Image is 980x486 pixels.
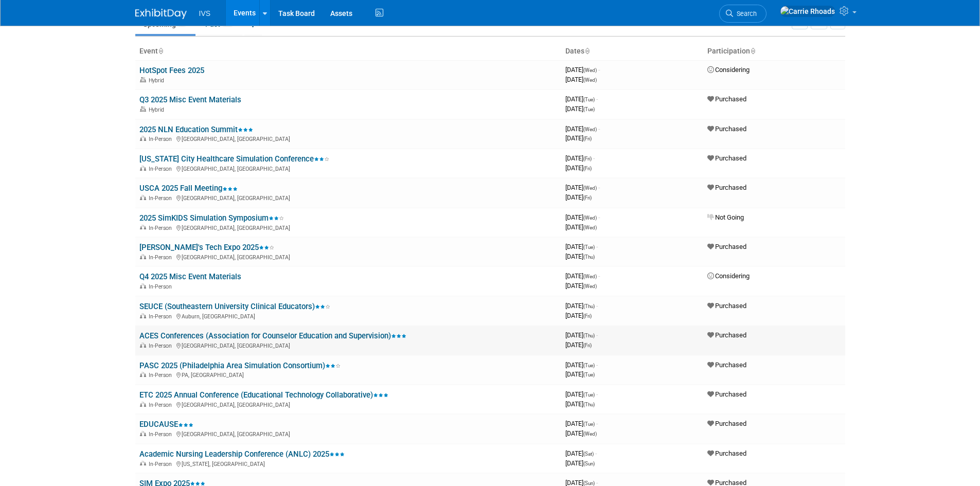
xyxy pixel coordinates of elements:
[139,390,388,400] a: ETC 2025 Annual Conference (Educational Technology Collaborative)
[583,215,597,221] span: (Wed)
[707,154,746,162] span: Purchased
[595,449,597,457] span: -
[565,154,595,162] span: [DATE]
[149,136,175,142] span: In-Person
[565,243,598,250] span: [DATE]
[598,213,600,221] span: -
[707,361,746,369] span: Purchased
[139,272,241,281] a: Q4 2025 Misc Event Materials
[707,390,746,398] span: Purchased
[139,193,557,202] div: [GEOGRAPHIC_DATA], [GEOGRAPHIC_DATA]
[780,6,835,17] img: Carrie Rhoads
[583,254,595,260] span: (Thu)
[565,184,600,191] span: [DATE]
[596,331,598,339] span: -
[707,331,746,339] span: Purchased
[583,283,597,289] span: (Wed)
[158,47,163,55] a: Sort by Event Name
[565,429,597,437] span: [DATE]
[583,402,595,407] span: (Thu)
[583,274,597,279] span: (Wed)
[707,302,746,310] span: Purchased
[565,253,595,260] span: [DATE]
[565,66,600,74] span: [DATE]
[139,134,557,142] div: [GEOGRAPHIC_DATA], [GEOGRAPHIC_DATA]
[583,421,595,427] span: (Tue)
[598,272,600,280] span: -
[583,333,595,338] span: (Thu)
[149,283,175,290] span: In-Person
[140,77,146,82] img: Hybrid Event
[139,459,557,467] div: [US_STATE], [GEOGRAPHIC_DATA]
[565,341,592,349] span: [DATE]
[707,213,744,221] span: Not Going
[583,363,595,368] span: (Tue)
[135,9,187,19] img: ExhibitDay
[140,372,146,377] img: In-Person Event
[583,67,597,73] span: (Wed)
[565,459,595,467] span: [DATE]
[583,156,592,161] span: (Fri)
[139,66,204,75] a: HotSpot Fees 2025
[707,95,746,103] span: Purchased
[565,193,592,201] span: [DATE]
[149,254,175,261] span: In-Person
[565,312,592,319] span: [DATE]
[139,95,241,104] a: Q3 2025 Misc Event Materials
[139,361,341,370] a: PASC 2025 (Philadelphia Area Simulation Consortium)
[583,313,592,319] span: (Fri)
[707,449,746,457] span: Purchased
[139,341,557,349] div: [GEOGRAPHIC_DATA], [GEOGRAPHIC_DATA]
[583,303,595,309] span: (Thu)
[565,370,595,378] span: [DATE]
[139,370,557,379] div: PA, [GEOGRAPHIC_DATA]
[140,431,146,436] img: In-Person Event
[707,125,746,133] span: Purchased
[139,125,253,134] a: 2025 NLN Education Summit
[139,449,345,459] a: Academic Nursing Leadership Conference (ANLC) 2025
[596,420,598,427] span: -
[565,272,600,280] span: [DATE]
[707,243,746,250] span: Purchased
[149,431,175,438] span: In-Person
[149,166,175,172] span: In-Person
[139,223,557,231] div: [GEOGRAPHIC_DATA], [GEOGRAPHIC_DATA]
[583,97,595,102] span: (Tue)
[583,244,595,250] span: (Tue)
[584,47,590,55] a: Sort by Start Date
[583,480,595,486] span: (Sun)
[565,105,595,113] span: [DATE]
[135,43,561,60] th: Event
[583,225,597,230] span: (Wed)
[149,225,175,231] span: In-Person
[139,184,238,193] a: USCA 2025 Fall Meeting
[565,164,592,172] span: [DATE]
[139,253,557,261] div: [GEOGRAPHIC_DATA], [GEOGRAPHIC_DATA]
[707,184,746,191] span: Purchased
[583,461,595,466] span: (Sun)
[139,400,557,408] div: [GEOGRAPHIC_DATA], [GEOGRAPHIC_DATA]
[719,5,767,23] a: Search
[565,331,598,339] span: [DATE]
[583,431,597,437] span: (Wed)
[583,392,595,398] span: (Tue)
[565,420,598,427] span: [DATE]
[140,343,146,348] img: In-Person Event
[565,302,598,310] span: [DATE]
[565,223,597,231] span: [DATE]
[583,343,592,348] span: (Fri)
[565,76,597,83] span: [DATE]
[140,136,146,141] img: In-Person Event
[596,361,598,369] span: -
[596,243,598,250] span: -
[561,43,703,60] th: Dates
[565,390,598,398] span: [DATE]
[565,134,592,142] span: [DATE]
[140,106,146,112] img: Hybrid Event
[140,283,146,289] img: In-Person Event
[139,331,406,340] a: ACES Conferences (Association for Counselor Education and Supervision)
[139,213,284,223] a: 2025 SimKIDS Simulation Symposium
[583,127,597,132] span: (Wed)
[583,372,595,377] span: (Tue)
[707,272,750,280] span: Considering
